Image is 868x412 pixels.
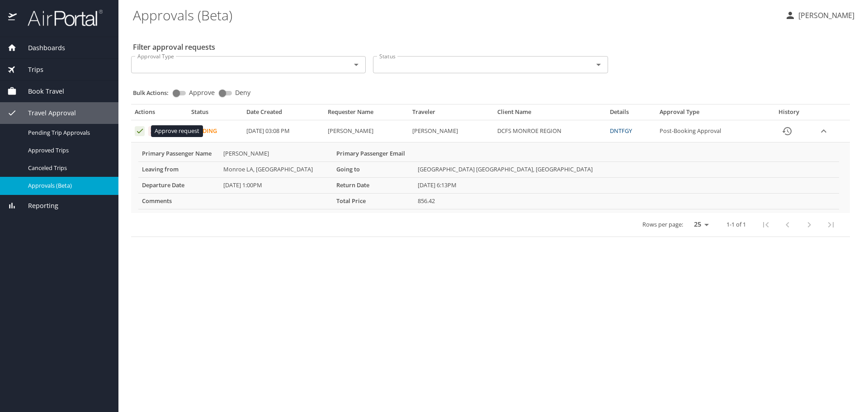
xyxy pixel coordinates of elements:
td: [PERSON_NAME] [409,120,494,142]
h2: Filter approval requests [133,40,215,54]
td: Monroe LA, [GEOGRAPHIC_DATA] [220,161,333,177]
td: DCFS MONROE REGION [494,120,606,142]
td: [DATE] 1:00PM [220,177,333,193]
td: 856.42 [414,193,839,209]
table: Approval table [131,108,850,237]
p: 1-1 of 1 [726,222,746,227]
select: rows per page [687,218,712,232]
span: Approved Trips [28,146,108,155]
td: [DATE] 03:08 PM [243,120,324,142]
a: DNTFGY [610,127,632,135]
th: Details [606,108,656,120]
td: [GEOGRAPHIC_DATA] [GEOGRAPHIC_DATA], [GEOGRAPHIC_DATA] [414,161,839,177]
button: [PERSON_NAME] [781,7,858,24]
td: Pending [188,120,243,142]
span: Book Travel [17,86,64,96]
td: [DATE] 6:13PM [414,177,839,193]
span: Approvals (Beta) [28,181,108,190]
td: [PERSON_NAME] [220,146,333,161]
th: Comments [138,193,220,209]
span: Travel Approval [17,108,76,118]
span: Dashboards [17,43,65,53]
th: Client Name [494,108,606,120]
th: Status [188,108,243,120]
p: [PERSON_NAME] [796,10,854,21]
span: Deny [235,90,250,96]
span: Trips [17,65,43,75]
th: Going to [333,161,414,177]
p: Bulk Actions: [133,89,176,97]
td: Post-Booking Approval [656,120,764,142]
th: Return Date [333,177,414,193]
th: Departure Date [138,177,220,193]
h1: Approvals (Beta) [133,1,778,29]
span: Pending Trip Approvals [28,128,108,137]
td: [PERSON_NAME] [324,120,409,142]
button: expand row [817,124,830,138]
th: Primary Passenger Email [333,146,414,161]
th: Traveler [409,108,494,120]
th: Approval Type [656,108,764,120]
table: More info for approvals [138,146,839,209]
span: Reporting [17,201,58,211]
img: icon-airportal.png [8,9,18,27]
span: Canceled Trips [28,164,108,172]
span: Approve [189,90,215,96]
th: Date Created [243,108,324,120]
button: Open [592,58,605,71]
button: History [776,120,798,142]
th: Leaving from [138,161,220,177]
th: Primary Passenger Name [138,146,220,161]
th: Total Price [333,193,414,209]
img: airportal-logo.png [18,9,103,27]
p: Rows per page: [642,222,683,227]
button: Open [350,58,363,71]
th: Requester Name [324,108,409,120]
th: Actions [131,108,188,120]
th: History [764,108,813,120]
